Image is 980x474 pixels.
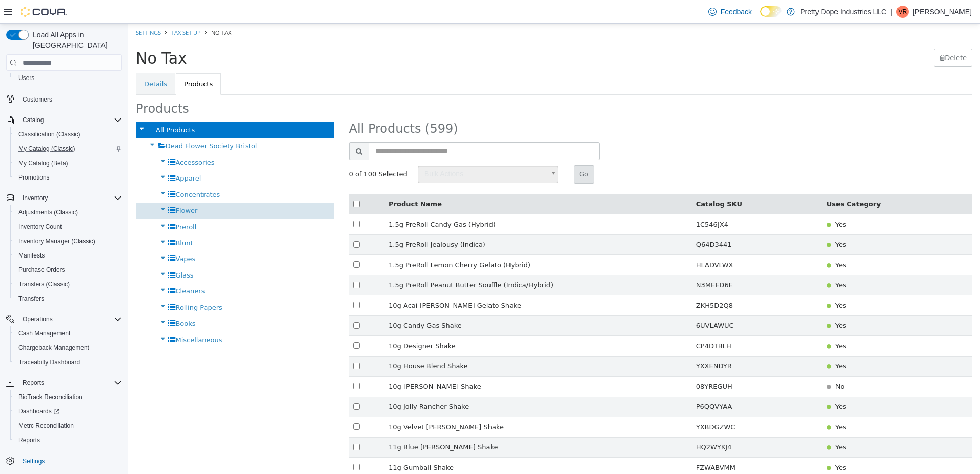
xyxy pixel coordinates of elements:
[10,433,126,447] button: Reports
[695,312,844,333] td: Yes
[18,192,52,204] button: Inventory
[37,118,129,126] span: Dead Flower Society Bristol
[14,405,64,418] a: Dashboards
[14,157,122,169] span: My Catalog (Beta)
[800,6,886,18] p: Pretty Dope Industries LLC
[18,114,48,126] button: Catalog
[14,342,93,354] a: Chargeback Management
[221,146,279,156] span: 0 of 100 Selected
[18,393,83,401] span: BioTrack Reconciliation
[695,292,844,312] td: Yes
[695,211,844,231] td: Yes
[14,171,54,184] a: Promotions
[10,170,126,185] button: Promotions
[256,353,564,373] td: 10g [PERSON_NAME] Shake
[256,191,564,211] td: 1.5g PreRoll Candy Gas (Hybrid)
[14,221,66,233] a: Inventory Count
[10,341,126,355] button: Chargeback Management
[899,6,907,18] span: VR
[18,192,122,204] span: Inventory
[18,280,70,288] span: Transfers (Classic)
[18,344,89,352] span: Chargeback Management
[10,326,126,341] button: Cash Management
[10,419,126,433] button: Metrc Reconciliation
[695,332,844,353] td: Yes
[695,373,844,393] td: Yes
[896,6,909,18] div: Victoria Richardson
[10,71,126,85] button: Users
[18,313,122,325] span: Operations
[18,237,95,245] span: Inventory Manager (Classic)
[14,249,49,262] a: Manifests
[2,376,126,390] button: Reports
[47,135,86,143] span: Accessories
[18,266,65,274] span: Purchase Orders
[10,404,126,419] a: Dashboards
[47,151,73,159] span: Apparel
[14,264,122,276] span: Purchase Orders
[695,393,844,414] td: Yes
[18,159,68,167] span: My Catalog (Beta)
[564,171,695,191] th: Catalog SKU
[10,220,126,234] button: Inventory Count
[14,391,87,403] a: BioTrack Reconciliation
[2,312,126,326] button: Operations
[14,221,122,233] span: Inventory Count
[18,436,40,444] span: Reports
[29,30,122,50] span: Load All Apps in [GEOGRAPHIC_DATA]
[14,342,122,354] span: Chargeback Management
[18,358,80,366] span: Traceabilty Dashboard
[256,251,564,272] td: 1.5g PreRoll Peanut Butter Souffle (Indica/Hybrid)
[445,142,466,160] button: Go
[695,231,844,252] td: Yes
[18,422,74,430] span: Metrc Reconciliation
[14,157,72,169] a: My Catalog (Beta)
[47,296,67,304] span: Books
[695,413,844,434] td: Yes
[10,248,126,263] button: Manifests
[564,373,695,393] td: P6QQVYAA
[47,280,94,288] span: Rolling Papers
[23,457,45,465] span: Settings
[2,191,126,205] button: Inventory
[256,211,564,231] td: 1.5g PreRoll Jealousy (Indica)
[8,78,61,92] span: Products
[47,248,65,255] span: Glass
[564,434,695,455] td: FZWABVMM
[18,74,34,82] span: Users
[695,251,844,272] td: Yes
[18,329,70,338] span: Cash Management
[23,379,44,387] span: Reports
[8,50,47,71] a: Details
[721,7,752,17] span: Feedback
[564,231,695,252] td: HLADVLWX
[18,294,44,303] span: Transfers
[10,355,126,369] button: Traceabilty Dashboard
[18,93,56,106] a: Customers
[256,393,564,414] td: 10g Velvet [PERSON_NAME] Shake
[256,272,564,292] td: 10g Acai [PERSON_NAME] Gelato Shake
[10,156,126,170] button: My Catalog (Beta)
[14,206,122,219] span: Adjustments (Classic)
[14,327,122,340] span: Cash Management
[14,235,122,247] span: Inventory Manager (Classic)
[564,393,695,414] td: YXBDGZWC
[10,127,126,142] button: Classification (Classic)
[10,263,126,277] button: Purchase Orders
[564,353,695,373] td: 08YREGUH
[28,103,67,110] span: All Products
[10,390,126,404] button: BioTrack Reconciliation
[290,143,416,159] span: Bulk Actions
[47,183,69,191] span: Flower
[18,223,62,231] span: Inventory Count
[564,191,695,211] td: 1C546JX4
[47,231,67,239] span: Vapes
[695,272,844,292] td: Yes
[256,231,564,252] td: 1.5g PreRoll Lemon Cherry Gelato (Hybrid)
[290,142,430,160] a: Bulk Actions
[14,264,69,276] a: Purchase Orders
[256,373,564,393] td: 10g Jolly Rancher Shake
[14,206,82,219] a: Adjustments (Classic)
[564,272,695,292] td: ZKH5D2Q8
[256,171,564,191] th: Product Name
